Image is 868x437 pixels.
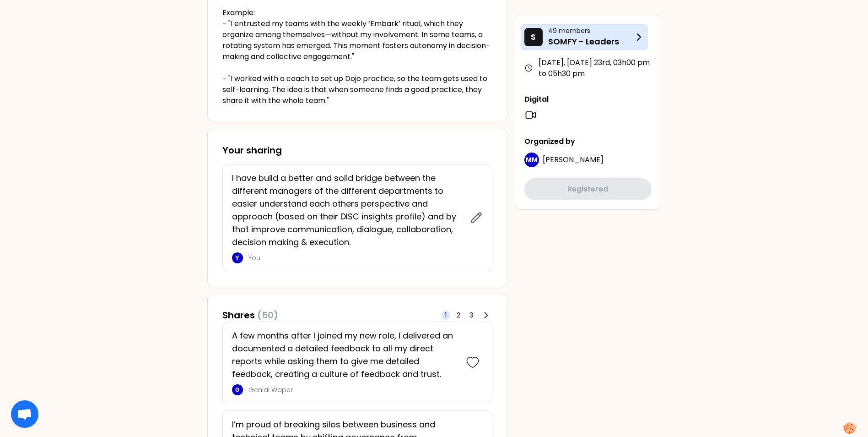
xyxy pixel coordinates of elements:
div: Open chat [11,400,38,428]
p: Y [235,254,239,262]
p: Genial Waper [248,385,457,394]
span: 2 [457,311,460,320]
p: Example: - "I entrusted my teams with the weekly ‘Embark’ ritual, which they organize among thems... [222,7,492,106]
p: I have build a better and solid bridge between the different managers of the different department... [232,172,464,249]
span: (50) [257,309,278,322]
h3: Shares [222,309,278,322]
p: 49 members [548,26,633,35]
p: MM [526,155,538,164]
p: You [248,253,464,262]
p: G [235,386,239,393]
button: Registered [524,178,652,200]
p: S [531,31,536,44]
span: 3 [469,311,473,320]
p: Digital [524,94,652,105]
span: 1 [445,311,447,320]
h3: Your sharing [222,144,492,157]
p: SOMFY - Leaders [548,35,633,48]
p: Organized by [524,136,652,147]
span: [PERSON_NAME] [543,154,604,165]
p: A few months after I joined my new role, I delivered an documented a detailed feedback to all my ... [232,329,457,381]
div: [DATE], [DATE] 23rd , 03h00 pm to 05h30 pm [524,57,652,79]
